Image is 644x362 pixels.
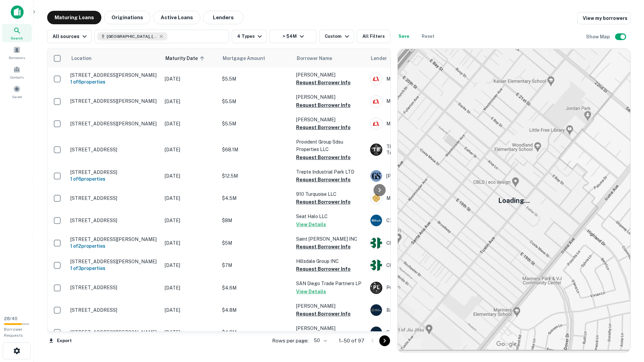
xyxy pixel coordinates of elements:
span: Contacts [10,74,24,80]
th: Lender [367,49,475,68]
img: picture [371,170,382,182]
p: [DATE] [165,98,215,105]
p: $5.5M [222,98,289,105]
p: $8M [222,217,289,224]
div: Search [2,24,32,42]
div: Mission FED Credit Union [370,118,471,130]
h6: 1 of 6 properties [70,175,158,183]
p: Rows per page: [272,337,309,345]
p: $5.5M [222,75,289,83]
button: Request Borrower Info [296,101,351,109]
button: Request Borrower Info [296,79,351,87]
p: $4.8M [222,306,289,314]
div: Mission FED Credit Union [370,95,471,108]
img: capitalize-icon.png [11,5,24,19]
p: [STREET_ADDRESS] [70,147,158,153]
div: Saved [2,83,32,101]
p: $12.5M [222,172,289,180]
div: [PERSON_NAME] [PERSON_NAME] [370,170,471,182]
p: [DATE] [165,75,215,83]
p: [DATE] [165,284,215,292]
th: Borrower Name [293,49,367,68]
h6: Show Map [586,33,611,40]
p: $4.5M [222,194,289,202]
iframe: Chat Widget [610,308,644,340]
span: Saved [12,94,22,99]
button: Maturing Loans [47,11,101,24]
h5: Loading... [498,195,530,206]
span: [GEOGRAPHIC_DATA], [GEOGRAPHIC_DATA], [GEOGRAPHIC_DATA] [107,33,157,39]
img: picture [371,118,382,129]
div: Banc Of [US_STATE] [370,304,471,316]
button: Request Borrower Info [296,265,351,273]
button: Request Borrower Info [296,123,351,131]
h6: 1 of 2 properties [70,242,158,250]
p: Trepte Industrial Park LTD [296,168,363,176]
p: [PERSON_NAME] [296,71,363,79]
button: Custom [319,30,354,43]
button: Go to next page [379,335,390,346]
p: $68.1M [222,146,289,153]
div: 50 [311,336,328,345]
th: Maturity Date [161,49,219,68]
p: $5M [222,239,289,247]
div: Mechanics Bank [370,192,471,204]
button: Reset [417,30,439,43]
img: picture [371,260,382,271]
a: View my borrowers [577,12,631,24]
p: [PERSON_NAME] [296,93,363,101]
p: [STREET_ADDRESS] [70,284,158,291]
p: $5.5M [222,120,289,127]
img: picture [371,215,382,226]
p: [STREET_ADDRESS] [70,217,158,223]
span: Search [11,35,23,41]
p: [DATE] [165,239,215,247]
p: [DATE] [165,120,215,127]
button: Request Borrower Info [296,243,351,251]
div: C3bank [370,214,471,227]
button: Request Borrower Info [296,310,351,318]
img: picture [371,304,382,316]
span: 28 / 40 [4,316,18,321]
p: [STREET_ADDRESS][PERSON_NAME] [70,121,158,127]
button: Request Borrower Info [296,198,351,206]
button: 4 Types [232,30,267,43]
p: [STREET_ADDRESS][PERSON_NAME] [70,98,158,104]
p: [DATE] [165,172,215,180]
button: Lenders [203,11,244,24]
img: map-placeholder.webp [398,49,630,352]
button: Request Borrower Info [296,153,351,161]
button: View Details [296,288,326,296]
div: Cbre Capital Advisors, INC [370,237,471,249]
span: Borrowers [9,55,25,60]
div: The Bank Of [US_STATE] Mellon Trust Company, National Association [370,144,471,156]
span: Borrower Requests [4,327,23,338]
p: [DATE] [165,217,215,224]
span: Lender [371,54,387,62]
p: [PERSON_NAME] [296,302,363,310]
div: Banc Of [US_STATE] [370,326,471,338]
p: Seat Halo LLC [296,213,363,220]
div: Borrowers [2,43,32,62]
h6: 1 of 3 properties [70,265,158,272]
div: Cbre Capital Advisors, INC [370,259,471,271]
p: Hillsdale Group INC [296,258,363,265]
button: View Details [296,220,326,229]
span: Location [71,54,92,62]
button: Export [47,336,73,346]
span: Maturity Date [165,54,206,62]
p: 1–50 of 97 [339,337,364,345]
button: All sources [47,30,92,43]
p: [STREET_ADDRESS] [70,169,158,175]
button: Save your search to get updates of matches that match your search criteria. [393,30,415,43]
img: picture [371,237,382,249]
img: picture [371,96,382,107]
p: Provident Group Sdsu Properties LLC [296,138,363,153]
p: 910 Turquoise LLC [296,190,363,198]
img: picture [371,73,382,85]
button: [GEOGRAPHIC_DATA], [GEOGRAPHIC_DATA], [GEOGRAPHIC_DATA] [94,30,229,43]
a: Contacts [2,63,32,81]
button: All Filters [357,30,390,43]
